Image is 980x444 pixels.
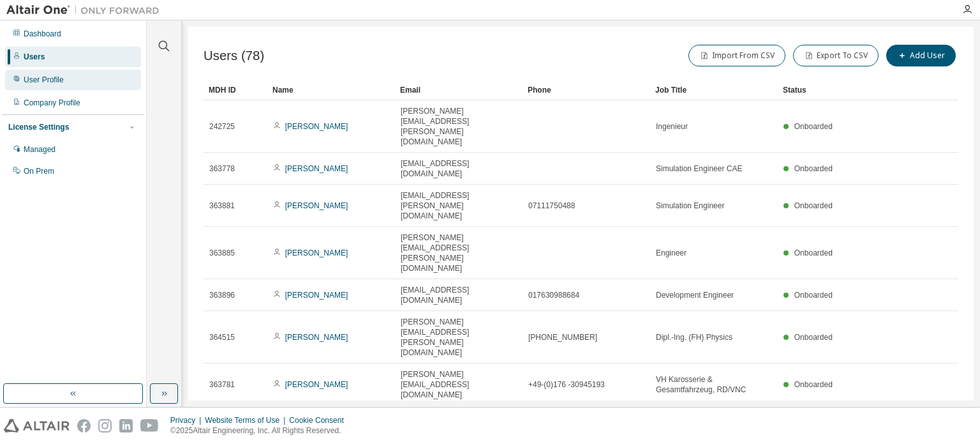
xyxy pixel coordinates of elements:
span: Onboarded [794,249,833,257]
span: 017630988684 [528,290,579,300]
a: [PERSON_NAME] [285,201,348,210]
img: linkedin.svg [119,419,133,433]
span: Onboarded [794,201,833,210]
div: Website Terms of Use [205,415,289,425]
span: Simulation Engineer [656,201,724,211]
span: VH Karosserie & Gesamtfahrzeug, RD/VNC [656,374,772,395]
span: +49-(0)176 -30945193 [528,379,605,390]
img: facebook.svg [77,419,91,433]
img: instagram.svg [98,419,112,433]
span: Users (78) [204,49,264,63]
span: Onboarded [794,380,833,389]
span: 363881 [209,201,235,211]
span: Onboarded [794,291,833,300]
div: Dashboard [24,29,61,39]
span: [PHONE_NUMBER] [528,332,597,342]
span: Ingenieur [656,121,688,132]
div: License Settings [8,122,69,132]
img: Altair One [6,4,166,17]
span: Onboarded [794,122,833,131]
span: 242725 [209,121,235,132]
a: [PERSON_NAME] [285,333,348,342]
div: Company Profile [24,98,80,108]
span: Onboarded [794,164,833,173]
span: [PERSON_NAME][EMAIL_ADDRESS][PERSON_NAME][DOMAIN_NAME] [401,317,517,358]
span: 364515 [209,332,235,342]
span: [PERSON_NAME][EMAIL_ADDRESS][DOMAIN_NAME] [401,369,517,400]
div: On Prem [24,166,54,176]
span: [EMAIL_ADDRESS][DOMAIN_NAME] [401,158,517,179]
button: Add User [886,45,956,66]
div: Job Title [655,80,773,100]
button: Import From CSV [688,45,785,66]
span: Onboarded [794,333,833,342]
span: Simulation Engineer CAE [656,164,742,174]
span: [EMAIL_ADDRESS][PERSON_NAME][DOMAIN_NAME] [401,190,517,221]
span: 363896 [209,290,235,300]
a: [PERSON_NAME] [285,380,348,389]
div: Name [272,80,390,100]
span: 363885 [209,248,235,258]
a: [PERSON_NAME] [285,164,348,173]
div: Privacy [170,415,205,425]
a: [PERSON_NAME] [285,249,348,257]
span: 363778 [209,164,235,174]
p: © 2025 Altair Engineering, Inc. All Rights Reserved. [170,425,352,436]
div: Email [400,80,517,100]
div: Status [783,80,886,100]
span: 363781 [209,379,235,390]
span: [PERSON_NAME][EMAIL_ADDRESS][PERSON_NAME][DOMAIN_NAME] [401,233,517,273]
div: Cookie Consent [289,415,351,425]
span: 07111750488 [528,201,575,211]
img: altair_logo.svg [4,419,70,433]
div: Users [24,52,45,62]
span: [EMAIL_ADDRESS][DOMAIN_NAME] [401,285,517,305]
span: Development Engineer [656,290,734,300]
a: [PERSON_NAME] [285,122,348,131]
button: Export To CSV [793,45,879,66]
div: Phone [528,80,645,100]
div: User Profile [24,75,64,85]
div: MDH ID [209,80,262,100]
span: Dipl.-Ing. (FH) Physics [656,332,732,342]
div: Managed [24,144,56,155]
span: [PERSON_NAME][EMAIL_ADDRESS][PERSON_NAME][DOMAIN_NAME] [401,106,517,147]
span: Engineer [656,248,687,258]
a: [PERSON_NAME] [285,291,348,300]
img: youtube.svg [140,419,159,433]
